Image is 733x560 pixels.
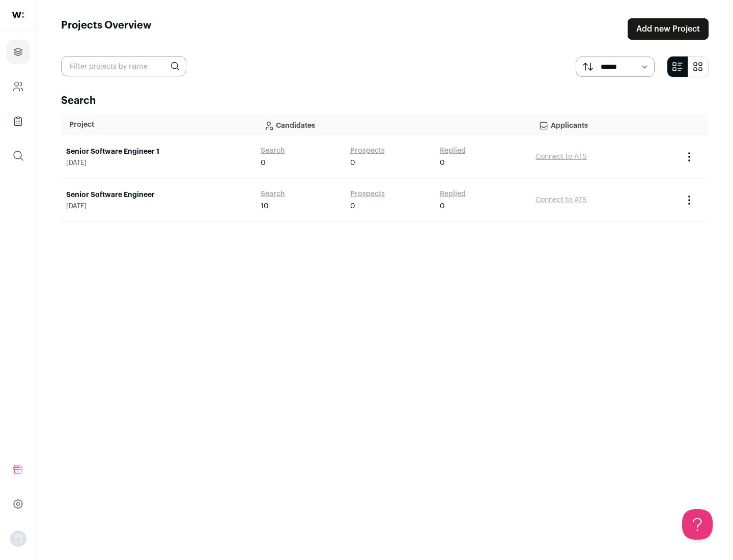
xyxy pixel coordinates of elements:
iframe: Help Scout Beacon - Open [682,509,713,540]
a: Connect to ATS [535,197,587,204]
a: Prospects [350,146,385,156]
a: Projects [6,40,30,64]
a: Connect to ATS [535,153,587,160]
h1: Projects Overview [61,18,152,40]
span: 0 [350,201,355,211]
span: 0 [350,158,355,168]
span: [DATE] [66,159,250,167]
a: Replied [440,189,466,199]
a: Search [261,189,285,199]
img: wellfound-shorthand-0d5821cbd27db2630d0214b213865d53afaa358527fdda9d0ea32b1df1b89c2c.svg [12,12,24,18]
span: 0 [440,201,445,211]
span: 0 [261,158,266,168]
h2: Search [61,94,709,108]
p: Candidates [264,115,522,135]
a: Replied [440,146,466,156]
p: Applicants [539,115,670,135]
a: Search [261,146,285,156]
span: 10 [261,201,269,211]
span: [DATE] [66,202,250,210]
a: Prospects [350,189,385,199]
span: 0 [440,158,445,168]
a: Senior Software Engineer 1 [66,147,250,157]
img: nopic.png [10,530,26,547]
input: Filter projects by name [61,56,186,76]
a: Senior Software Engineer [66,190,250,200]
p: Project [69,120,247,130]
button: Open dropdown [10,530,26,547]
a: Add new Project [628,18,709,40]
button: Project Actions [683,151,695,163]
a: Company Lists [6,109,30,133]
button: Project Actions [683,194,695,206]
a: Company and ATS Settings [6,74,30,99]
